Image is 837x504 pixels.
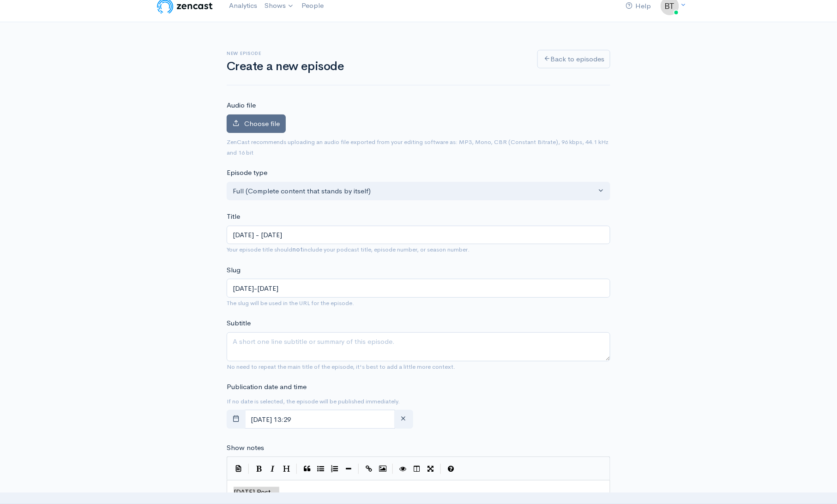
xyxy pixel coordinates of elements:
label: Subtitle [227,318,251,329]
button: Insert Show Notes Template [232,461,246,475]
button: Markdown Guide [444,462,458,476]
button: Insert Image [376,462,390,476]
label: Slug [227,265,241,276]
i: | [392,464,393,474]
button: Toggle Side by Side [410,462,424,476]
button: Numbered List [328,462,342,476]
strong: not [292,246,303,253]
button: Insert Horizontal Line [342,462,355,476]
input: title-of-episode [227,279,610,298]
div: Full (Complete content that stands by itself) [233,186,596,197]
button: Toggle Fullscreen [424,462,438,476]
small: The slug will be used in the URL for the episode. [227,299,354,307]
button: Full (Complete content that stands by itself) [227,182,610,201]
button: Quote [300,462,314,476]
label: Publication date and time [227,382,307,392]
button: clear [394,410,413,429]
small: If no date is selected, the episode will be published immediately. [227,397,400,405]
button: Italic [266,462,280,476]
i: | [248,464,249,474]
small: No need to repeat the main title of the episode, it's best to add a little more context. [227,363,455,371]
small: Your episode title should include your podcast title, episode number, or season number. [227,246,470,253]
h6: New episode [227,51,526,56]
label: Audio file [227,100,256,111]
i: | [358,464,359,474]
button: Toggle Preview [396,462,410,476]
h1: Create a new episode [227,60,526,73]
span: [DATE] Post - [234,487,276,496]
small: ZenCast recommends uploading an audio file exported from your editing software as: MP3, Mono, CBR... [227,138,608,156]
label: Show notes [227,443,264,453]
label: Episode type [227,168,267,178]
button: Bold [252,462,266,476]
button: Generic List [314,462,328,476]
input: What is the episode's title? [227,226,610,245]
button: Heading [280,462,294,476]
i: | [296,464,297,474]
button: Create Link [362,462,376,476]
i: | [440,464,441,474]
button: toggle [227,410,246,429]
span: Choose file [244,119,280,128]
label: Title [227,211,240,222]
a: Back to episodes [537,50,610,69]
